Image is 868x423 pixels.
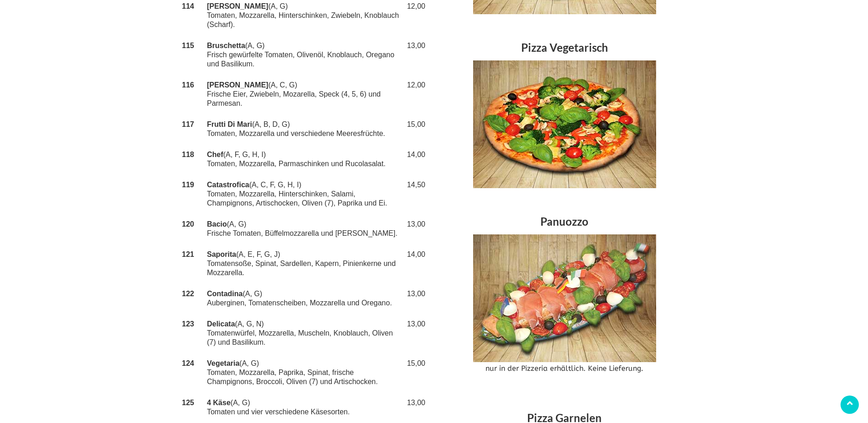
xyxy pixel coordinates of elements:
[207,2,268,10] strong: [PERSON_NAME]
[182,120,194,128] strong: 117
[441,37,688,60] h3: Pizza Vegetarisch
[207,399,231,407] strong: 4 Käse
[441,211,688,234] h3: Panuozzo
[205,35,402,75] td: (A, G) Frisch gewürfelte Tomaten, Olivenöl, Knoblauch, Oregano und Basilikum.
[207,81,268,89] strong: [PERSON_NAME]
[182,220,194,228] strong: 120
[182,320,194,328] strong: 123
[441,362,688,375] p: nur in der Pizzeria erhältlich. Keine Lieferung.
[182,290,194,298] strong: 122
[402,353,427,392] td: 15,00
[402,392,427,423] td: 13,00
[205,244,402,283] td: (A, E, F, G, J) Tomatensoße, Spinat, Sardellen, Kapern, Pinienkerne und Mozzarella.
[473,234,656,362] img: Speisekarte - Pizza Panuozzo
[402,35,427,75] td: 13,00
[182,359,194,367] strong: 124
[182,250,194,258] strong: 121
[182,399,194,407] strong: 125
[207,151,223,158] strong: Chef
[402,283,427,314] td: 13,00
[182,181,194,189] strong: 119
[207,250,236,258] strong: Saporita
[205,174,402,214] td: (A, C, F, G, H, I) Tomaten, Mozzarella, Hinterschinken, Salami, Champignons, Artischocken, Oliven...
[205,214,402,244] td: (A, G) Frische Tomaten, Büffelmozzarella und [PERSON_NAME].
[402,174,427,214] td: 14,50
[207,320,235,328] strong: Delicata
[207,120,252,128] strong: Frutti Di Mari
[205,314,402,353] td: (A, G, N) Tomatenwürfel, Mozzarella, Muscheln, Knoblauch, Oliven (7) und Basilikum.
[402,144,427,174] td: 14,00
[182,81,194,89] strong: 116
[205,75,402,114] td: (A, C, G) Frische Eier, Zwiebeln, Mozarella, Speck (4, 5, 6) und Parmesan.
[402,314,427,353] td: 13,00
[205,392,402,423] td: (A, G) Tomaten und vier verschiedene Käsesorten.
[182,2,194,10] strong: 114
[402,114,427,144] td: 15,00
[205,144,402,174] td: (A, F, G, H, I) Tomaten, Mozzarella, Parmaschinken und Rucolasalat.
[182,42,194,49] strong: 115
[402,244,427,283] td: 14,00
[207,220,227,228] strong: Bacio
[207,290,243,298] strong: Contadina
[205,353,402,392] td: (A, G) Tomaten, Mozzarella, Paprika, Spinat, frische Champignons, Broccoli, Oliven (7) und Artisc...
[402,75,427,114] td: 12,00
[402,214,427,244] td: 13,00
[207,42,245,49] strong: Bruschetta
[205,114,402,144] td: (A, B, D, G) Tomaten, Mozzarella und verschiedene Meeresfrüchte.
[207,181,249,189] strong: Catastrofica
[207,359,239,367] strong: Vegetaria
[182,151,194,158] strong: 118
[473,60,656,188] img: Speisekarte - Pizza Vegetarisch
[205,283,402,314] td: (A, G) Auberginen, Tomatenscheiben, Mozzarella und Oregano.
